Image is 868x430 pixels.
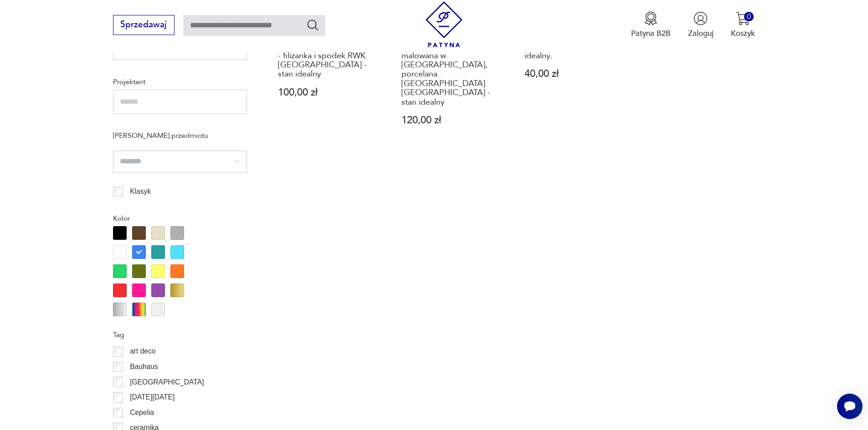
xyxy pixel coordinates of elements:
[644,11,658,25] img: Ikona medalu
[130,391,175,403] p: [DATE][DATE]
[524,42,627,61] h3: 2 filiżanki Bogucice. Stan idealny.
[401,116,504,125] p: 120,00 zł
[693,11,708,25] img: Ikonka użytkownika
[631,11,671,39] a: Ikona medaluPatyna B2B
[631,11,671,39] button: Patyna B2B
[278,88,380,97] p: 100,00 zł
[130,376,204,388] p: [GEOGRAPHIC_DATA]
[837,394,863,419] iframe: Smartsupp widget button
[631,28,671,39] p: Patyna B2B
[736,11,750,25] img: Ikona koszyka
[130,407,154,419] p: Cepelia
[731,28,755,39] p: Koszyk
[524,69,627,79] p: 40,00 zł
[113,22,175,29] a: Sprzedawaj
[278,42,380,79] h3: Porcelanowe duo Art Deco - filiżanka i spodek RWK [GEOGRAPHIC_DATA] - stan idealny
[113,329,247,341] p: Tag
[688,11,714,39] button: Zaloguj
[401,42,504,107] h3: Filiżanka & spodek ręcznie malowana w [GEOGRAPHIC_DATA], porcelana [GEOGRAPHIC_DATA] [GEOGRAPHIC_...
[130,361,158,373] p: Bauhaus
[744,12,754,21] div: 0
[113,130,247,142] p: [PERSON_NAME] przedmiotu
[113,15,175,35] button: Sprzedawaj
[113,212,247,224] p: Kolor
[130,345,155,357] p: art deco
[306,18,319,31] button: Szukaj
[688,28,714,39] p: Zaloguj
[731,11,755,39] button: 0Koszyk
[421,1,467,47] img: Patyna - sklep z meblami i dekoracjami vintage
[130,186,151,197] p: Klasyk
[113,76,247,88] p: Projektant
